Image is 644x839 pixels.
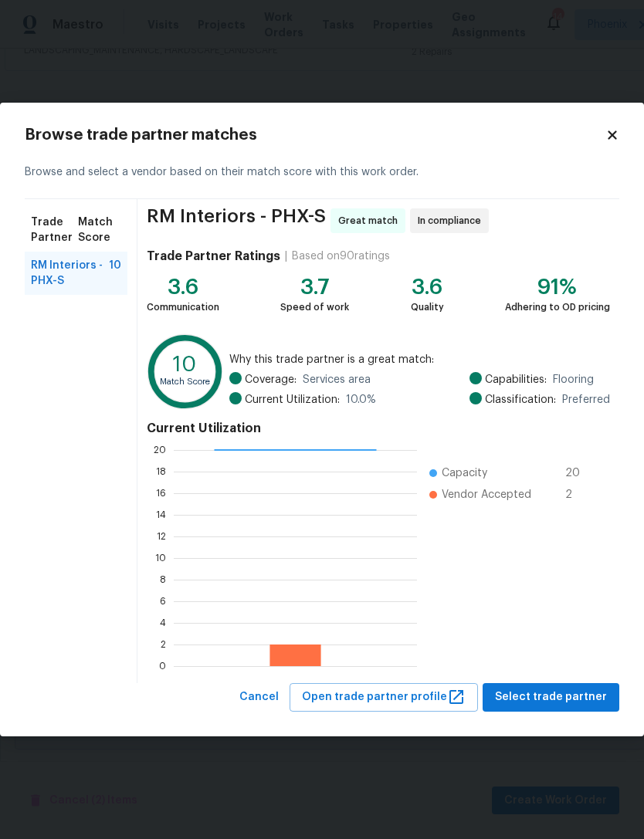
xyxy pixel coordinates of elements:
[147,279,219,295] div: 3.6
[442,465,487,481] span: Capacity
[160,575,166,584] text: 8
[147,208,326,233] span: RM Interiors - PHX-S
[565,487,590,502] span: 2
[31,258,109,289] span: RM Interiors - PHX-S
[562,392,610,408] span: Preferred
[418,213,487,228] span: In compliance
[442,487,531,502] span: Vendor Accepted
[147,249,280,264] h4: Trade Partner Ratings
[156,467,166,476] text: 18
[411,299,444,315] div: Quality
[483,683,619,712] button: Select trade partner
[495,688,607,707] span: Select trade partner
[233,683,285,712] button: Cancel
[303,372,371,387] span: Services area
[292,249,390,264] div: Based on 90 ratings
[147,299,219,315] div: Communication
[156,510,166,519] text: 14
[155,553,166,563] text: 10
[245,392,340,408] span: Current Utilization:
[154,445,166,455] text: 20
[346,392,376,408] span: 10.0 %
[25,127,605,143] h2: Browse trade partner matches
[157,532,166,541] text: 12
[280,279,349,295] div: 3.7
[280,299,349,315] div: Speed of work
[161,640,166,649] text: 2
[411,279,444,295] div: 3.6
[302,688,466,707] span: Open trade partner profile
[25,146,619,199] div: Browse and select a vendor based on their match score with this work order.
[245,372,297,387] span: Coverage:
[109,258,121,289] span: 10
[156,489,166,498] text: 16
[565,465,590,481] span: 20
[485,392,556,408] span: Classification:
[173,355,196,376] text: 10
[160,618,166,628] text: 4
[160,597,166,606] text: 6
[505,299,610,315] div: Adhering to OD pricing
[147,421,610,436] h4: Current Utilization
[159,661,166,671] text: 0
[229,352,610,367] span: Why this trade partner is a great match:
[553,372,594,387] span: Flooring
[31,215,78,245] span: Trade Partner
[505,279,610,295] div: 91%
[280,249,292,264] div: |
[290,683,478,712] button: Open trade partner profile
[239,688,279,707] span: Cancel
[78,215,121,245] span: Match Score
[160,377,210,386] text: Match Score
[338,213,404,228] span: Great match
[485,372,547,387] span: Capabilities:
